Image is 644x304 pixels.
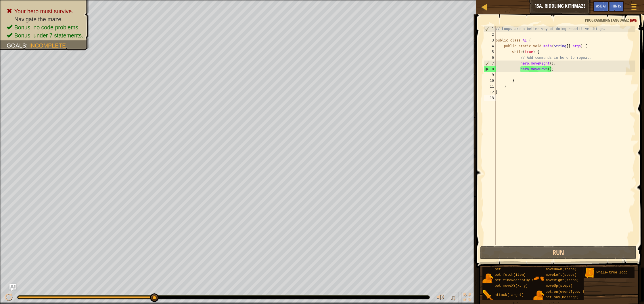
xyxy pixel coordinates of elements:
li: Navigate the maze. [7,15,83,23]
span: : [26,42,29,49]
button: ⌘ + P: Play [3,292,14,304]
span: Hints [612,3,621,9]
span: moveDown(steps) [546,267,577,271]
button: Run [480,246,637,259]
span: ♫ [450,293,456,302]
span: pet.on(eventType, handler) [546,290,599,294]
div: 5 [484,49,496,55]
span: moveLeft(steps) [546,273,577,277]
span: pet.findNearestByType(type) [495,278,551,282]
span: Ask AI [596,3,606,9]
div: 8 [484,66,496,72]
span: Incomplete [29,42,66,49]
img: portrait.png [533,290,544,301]
span: Programming language [585,17,628,23]
span: Navigate the maze. [14,16,63,22]
span: attack(target) [495,293,524,297]
div: 4 [484,43,496,49]
button: ♫ [449,292,459,304]
div: 11 [484,84,496,89]
span: pet.moveXY(x, y) [495,284,528,288]
span: : [628,17,630,23]
button: Show game menu [627,1,641,15]
span: pet.fetch(item) [495,273,526,277]
span: while-true loop [597,271,628,275]
span: pet [495,267,501,271]
img: portrait.png [482,290,493,301]
div: 1 [484,26,496,32]
span: Bonus: no code problems. [14,24,80,31]
div: 13 [484,95,496,101]
span: Java [630,17,637,23]
li: Bonus: under 7 statements. [7,31,83,39]
span: moveRight(steps) [546,278,579,282]
li: Bonus: no code problems. [7,23,83,31]
img: portrait.png [482,273,493,284]
span: Bonus: under 7 statements. [14,32,83,39]
button: Ask AI [9,284,16,291]
li: Your hero must survive. [7,7,83,15]
span: moveUp(steps) [546,284,573,288]
div: 7 [484,61,496,66]
button: Adjust volume [435,292,446,304]
span: Goals [7,42,26,49]
div: 9 [484,72,496,78]
img: portrait.png [533,273,544,284]
span: Your hero must survive. [14,8,73,14]
img: portrait.png [584,267,595,278]
div: 3 [484,37,496,43]
div: 12 [484,89,496,95]
button: Toggle fullscreen [461,292,473,304]
span: pet.say(message) [546,295,579,299]
button: Ask AI [593,1,609,12]
div: 6 [484,55,496,61]
div: 10 [484,78,496,84]
div: 2 [484,32,496,37]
